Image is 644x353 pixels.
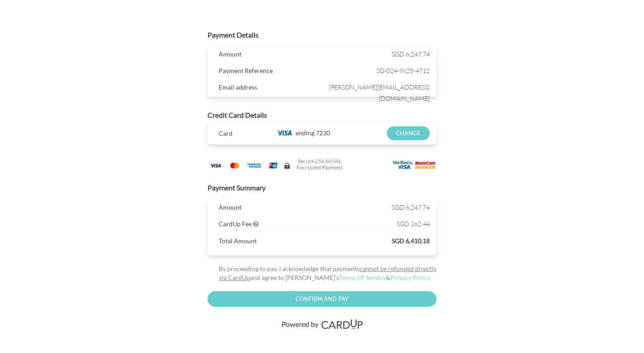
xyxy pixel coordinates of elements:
[208,30,436,40] div: Payment Details
[324,218,436,232] div: SGD 162.44
[316,129,330,137] span: 7230
[393,160,437,170] img: User card
[296,126,314,140] span: ending
[339,274,386,281] a: Terms Of Service
[245,160,263,171] img: American Express
[277,316,367,332] img: Visa, Mastercard
[219,265,436,281] u: cannot be refunded directly via CardUp
[212,128,268,141] div: Card
[387,126,429,140] input: CHANGE
[324,65,430,76] span: SG-024-IN25-4712
[208,264,436,282] div: By proceeding to pay, I acknowledge that payments and agree to [PERSON_NAME]’s &
[392,50,430,58] span: SGD 6,247.74
[390,274,430,281] a: Privacy Policy
[207,160,225,171] img: Visa
[208,183,436,193] div: Payment Summary
[212,48,324,62] div: Amount
[212,235,287,249] div: Total Amount
[324,82,430,104] span: [PERSON_NAME][EMAIL_ADDRESS][DOMAIN_NAME]
[212,218,324,232] div: CardUp Fee
[212,202,324,215] div: Amount
[287,235,436,249] div: SGD 6,410.18
[284,162,291,169] img: Secure lock
[297,158,343,170] h6: Secure 256-bit SSL Encrypted Payment
[264,160,282,171] img: Union Pay
[208,291,436,307] input: Confirm and Pay
[208,110,436,121] div: Credit Card Details
[392,203,430,211] span: SGD 6,247.74
[212,65,324,78] div: Payment Reference
[226,160,244,171] img: Mastercard
[212,82,324,95] div: Email address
